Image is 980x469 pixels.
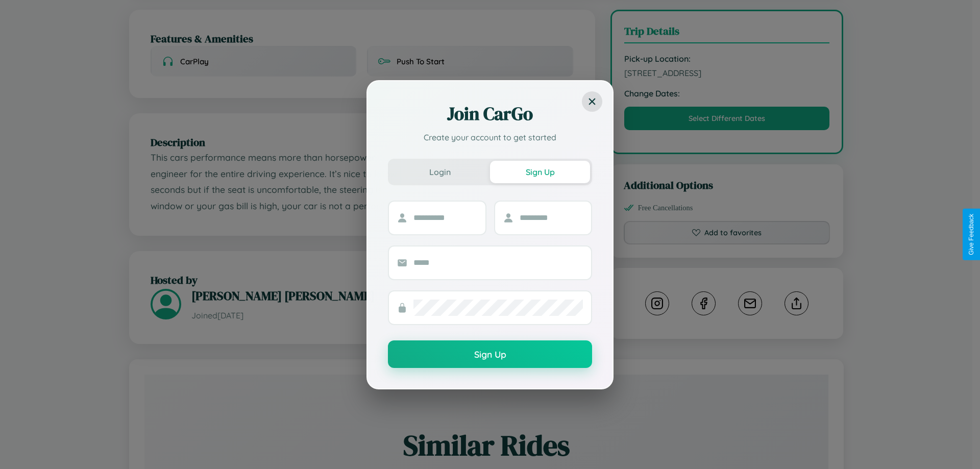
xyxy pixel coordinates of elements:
[490,161,590,183] button: Sign Up
[388,102,592,126] h2: Join CarGo
[388,131,592,143] p: Create your account to get started
[390,161,490,183] button: Login
[968,214,975,255] div: Give Feedback
[388,340,592,368] button: Sign Up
